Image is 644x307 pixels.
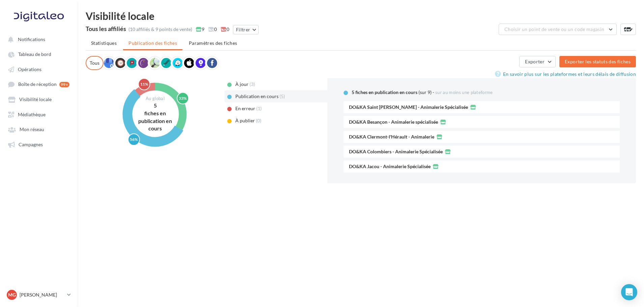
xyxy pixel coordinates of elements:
span: DO&KA Clermont-l'Hérault - Animalerie [349,134,434,139]
span: Statistiques [91,40,117,46]
span: Mon réseau [20,127,44,132]
div: Tous les affiliés [86,26,126,32]
button: Exporter les statuts des fiches [559,56,636,67]
a: MG [PERSON_NAME] [5,288,72,301]
div: Visibilité locale [86,11,636,21]
span: À publier [235,118,255,123]
a: Boîte de réception 99+ [4,78,74,90]
span: Notifications [18,36,45,42]
span: DO&KA Colombiers - Animalerie Spécialisée [349,149,443,154]
div: Tous [86,56,104,70]
button: Choisir un point de vente ou un code magasin [499,24,617,35]
button: Notifications [4,33,71,45]
span: Opérations [18,66,41,72]
span: Choisir un point de vente ou un code magasin [504,26,604,32]
div: fiches en publication en cours [135,110,175,133]
button: Filtrer [233,25,259,34]
div: Open Intercom Messenger [621,284,637,300]
a: Mon réseau [4,123,74,135]
span: (sur 9) - [418,89,434,95]
span: Tableau de bord [18,52,51,57]
button: Exporter [519,56,556,67]
span: Boîte de réception [18,82,57,87]
span: 0 [208,26,217,33]
span: 9 [196,26,204,33]
span: En erreur [235,105,255,111]
div: (5) [280,93,291,100]
text: 33% [179,96,187,101]
span: Campagnes [19,142,43,147]
text: 56% [130,137,138,142]
span: Paramètres des fiches [189,40,237,46]
div: (1) [256,105,267,112]
span: 0 [221,26,229,33]
span: DO&KA Besançon - Animalerie spécialisée [349,120,438,124]
a: Visibilité locale [4,93,74,105]
span: Médiathèque [18,112,46,117]
span: sur au moins une plateforme [435,90,493,95]
p: [PERSON_NAME] [20,291,64,298]
span: DO&KA Saint [PERSON_NAME] - Animalerie Spécialisée [349,105,468,110]
a: Opérations [4,63,74,75]
div: Au global [135,96,175,102]
div: 99+ [59,82,69,87]
div: (3) [250,81,261,88]
div: 5 [135,102,175,110]
span: 5 fiches en publication en cours [352,89,417,95]
span: Publication en cours [235,93,279,99]
a: Campagnes [4,138,74,150]
span: MG [8,291,16,298]
span: À jour [235,81,248,87]
a: Tableau de bord [4,48,74,60]
a: En savoir plus sur les plateformes et leurs délais de diffusion [495,70,636,78]
div: (0) [256,117,267,124]
text: 11% [140,82,148,87]
span: Visibilité locale [19,97,52,102]
span: Exporter [525,59,545,64]
a: Médiathèque [4,108,74,120]
div: (10 affiliés & 9 points de vente) [128,26,192,33]
span: DO&KA Jacou - Animalerie Spécialisée [349,164,431,169]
